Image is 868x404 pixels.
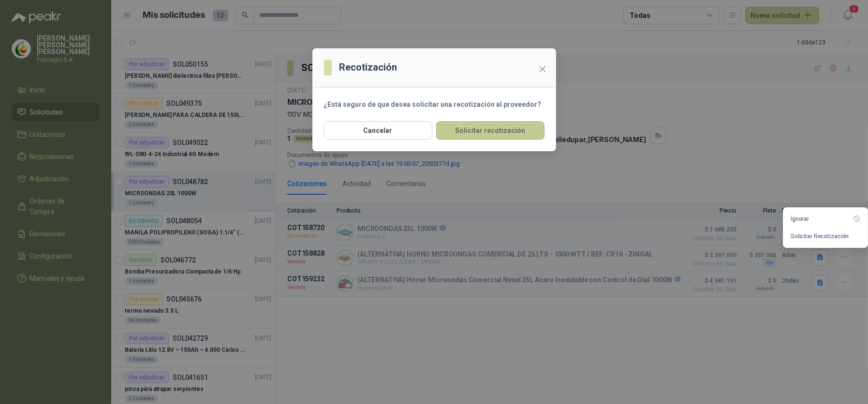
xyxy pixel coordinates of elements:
span: close [539,65,546,73]
button: Cancelar [324,121,432,140]
h3: Recotización [339,60,397,75]
button: Close [535,61,550,77]
strong: ¿Está seguro de que desea solicitar una recotización al proveedor? [324,101,542,108]
button: Solicitar recotización [436,121,544,140]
